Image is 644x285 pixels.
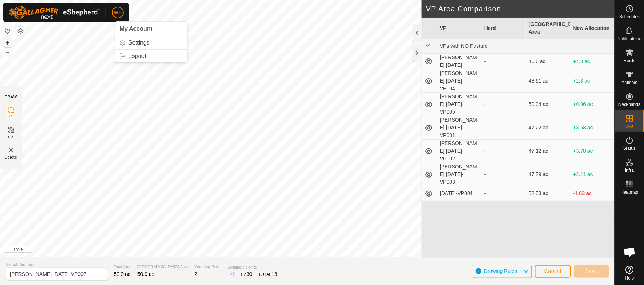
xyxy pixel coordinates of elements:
[194,264,222,270] span: Watering Points
[437,18,481,39] th: VP
[484,100,523,108] div: -
[3,48,12,57] button: –
[115,37,187,49] a: Settings
[114,9,122,16] span: WB
[437,163,481,186] td: [PERSON_NAME] [DATE]-VP003
[232,271,235,277] span: 2
[484,124,523,132] div: -
[570,18,615,39] th: New Allocation
[526,93,570,116] td: 50.04 ac
[619,15,640,19] span: Schedules
[426,4,615,13] h2: VP Area Comparison
[437,69,481,93] td: [PERSON_NAME] [DATE]-VP004
[484,190,523,197] div: -
[9,114,13,120] span: IZ
[570,54,615,69] td: +4.3 ac
[437,54,481,69] td: [PERSON_NAME] [DATE]
[3,38,12,47] button: +
[618,102,640,107] span: Neckbands
[484,171,523,178] div: -
[3,26,12,35] button: Reset Map
[16,27,25,35] button: Map Layers
[114,264,132,270] span: Total Area
[622,80,637,85] span: Animals
[247,271,252,277] span: 30
[526,18,570,39] th: [GEOGRAPHIC_DATA] Area
[5,155,18,160] span: Delete
[526,54,570,69] td: 46.6 ac
[315,248,336,254] a: Contact Us
[621,190,639,194] span: Heatmap
[484,268,517,274] span: Drawing Rules
[526,186,570,201] td: 52.53 ac
[437,186,481,201] td: [DATE]-VP001
[526,69,570,93] td: 48.61 ac
[625,124,633,129] span: VPs
[9,6,100,19] img: Gallagher Logo
[574,265,609,278] button: Save
[128,40,150,46] span: Settings
[570,186,615,201] td: -1.63 ac
[526,163,570,186] td: 47.79 ac
[437,140,481,163] td: [PERSON_NAME] [DATE]-VP002
[279,248,306,254] a: Privacy Policy
[115,50,187,62] a: Logout
[481,18,526,39] th: Herd
[544,268,562,274] span: Cancel
[625,276,634,280] span: Help
[440,43,488,49] span: VPs with NO Pasture
[6,262,108,268] span: Virtual Paddock
[137,271,154,277] span: 50.9 ac
[272,271,278,277] span: 18
[615,263,644,283] a: Help
[8,134,14,140] span: EZ
[526,116,570,140] td: 47.22 ac
[114,271,131,277] span: 50.9 ac
[484,147,523,155] div: -
[7,146,15,155] img: VP
[570,140,615,163] td: +3.78 ac
[5,94,17,100] div: DRAW
[570,163,615,186] td: +3.11 ac
[194,271,197,277] span: 2
[484,58,523,65] div: -
[437,93,481,116] td: [PERSON_NAME] [DATE]-VP005
[570,93,615,116] td: +0.86 ac
[128,53,146,59] span: Logout
[137,264,189,270] span: [GEOGRAPHIC_DATA] Area
[484,77,523,85] div: -
[120,26,152,32] span: My Account
[624,58,635,63] span: Herds
[623,146,636,151] span: Status
[228,270,235,278] div: IZ
[228,264,278,270] span: Available Points
[535,265,571,278] button: Cancel
[258,270,278,278] div: TOTAL
[585,268,598,274] span: Save
[241,270,252,278] div: EZ
[619,241,641,263] div: Open chat
[526,140,570,163] td: 47.12 ac
[570,69,615,93] td: +2.3 ac
[570,116,615,140] td: +3.68 ac
[437,116,481,140] td: [PERSON_NAME] [DATE]-VP001
[625,168,634,172] span: Infra
[618,37,641,41] span: Notifications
